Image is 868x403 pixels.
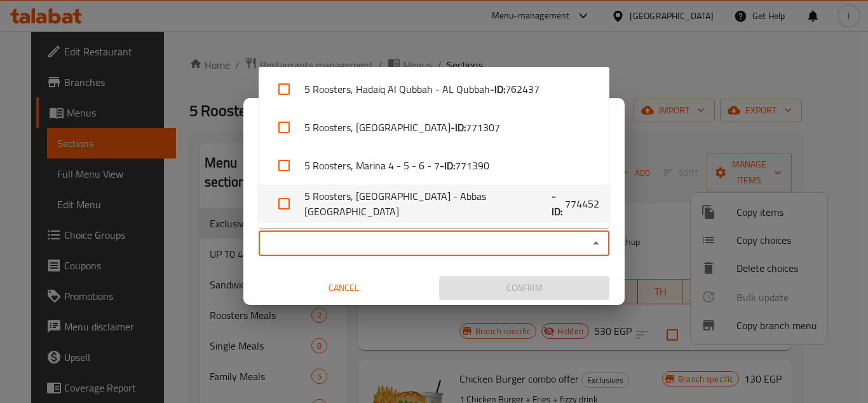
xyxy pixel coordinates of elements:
span: 762437 [505,81,539,97]
button: Close [587,234,605,252]
li: 5 Roosters, [GEOGRAPHIC_DATA] - Abbas [GEOGRAPHIC_DATA] [259,185,609,223]
b: - ID: [451,120,466,135]
span: 771307 [466,120,500,135]
b: - ID: [490,81,505,97]
span: Cancel [264,280,424,296]
li: 5 Roosters, Hadaiq Al Qubbah - AL Qubbah [259,70,609,108]
span: 774452 [565,196,599,211]
b: - ID: [552,188,565,219]
li: 5 Roosters, [GEOGRAPHIC_DATA] [259,108,609,146]
li: 5 Roosters, Marina 4 - 5 - 6 - 7 [259,146,609,185]
button: Cancel [259,276,429,300]
b: - ID: [440,158,455,173]
span: 771390 [455,158,489,173]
